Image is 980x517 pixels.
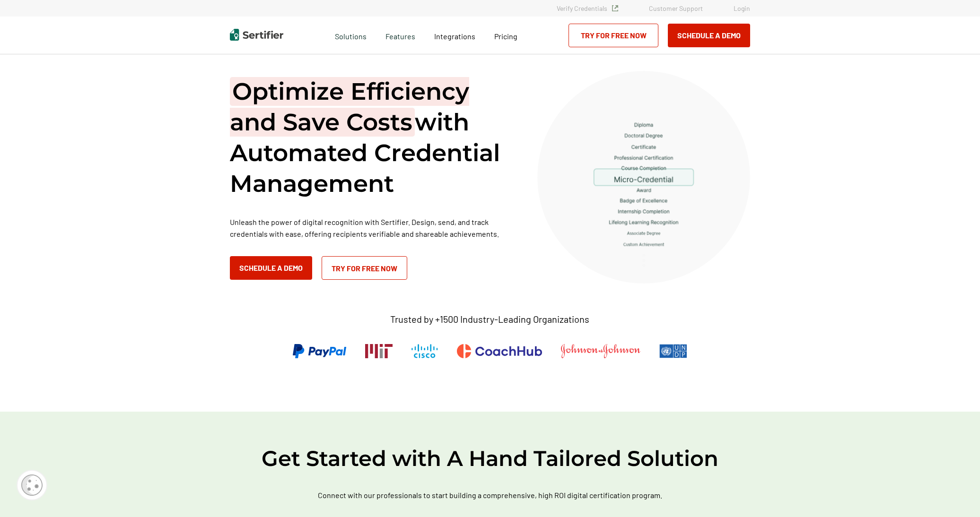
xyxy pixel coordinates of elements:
[734,4,750,12] a: Login
[21,474,43,496] img: Cookie Popup Icon
[230,29,283,41] img: Sertifier | Digital Credentialing Platform
[293,344,346,358] img: PayPal
[230,256,312,280] button: Schedule a Demo
[434,29,475,41] a: Integrations
[230,216,514,240] p: Unleash the power of digital recognition with Sertifier. Design, send, and track credentials with...
[230,76,514,199] h1: with Automated Credential Management
[411,344,438,358] img: Cisco
[557,4,618,12] a: Verify Credentials
[206,445,774,472] h2: Get Started with A Hand Tailored Solution
[434,32,475,41] span: Integrations
[561,344,640,358] img: Johnson & Johnson
[365,344,393,358] img: Massachusetts Institute of Technology
[457,344,542,358] img: CoachHub
[494,29,517,41] a: Pricing
[230,77,469,137] span: Optimize Efficiency and Save Costs
[291,489,689,501] p: Connect with our professionals to start building a comprehensive, high ROI digital certification ...
[668,24,750,47] button: Schedule a Demo
[612,5,618,11] img: Verified
[390,313,589,325] p: Trusted by +1500 Industry-Leading Organizations
[494,32,517,41] span: Pricing
[322,256,407,280] a: Try for Free Now
[627,232,660,235] g: Associate Degree
[569,24,658,47] a: Try for Free Now
[335,29,367,41] span: Solutions
[385,29,415,41] span: Features
[659,344,687,358] img: UNDP
[649,4,703,12] a: Customer Support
